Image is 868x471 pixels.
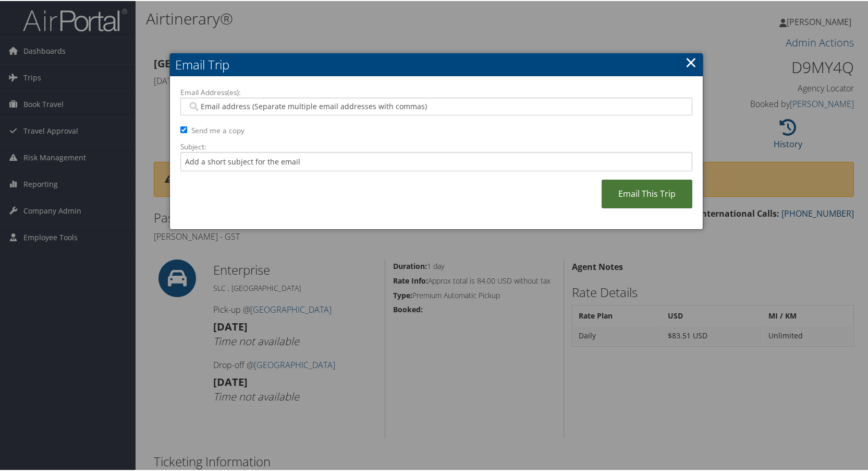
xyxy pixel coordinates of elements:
[187,100,685,111] input: Email address (Separate multiple email addresses with commas)
[180,86,692,97] label: Email Address(es):
[180,151,692,170] input: Add a short subject for the email
[180,140,692,151] label: Subject:
[191,124,244,135] label: Send me a copy
[170,52,703,75] h2: Email Trip
[602,179,692,207] a: Email This Trip
[685,51,697,72] a: ×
